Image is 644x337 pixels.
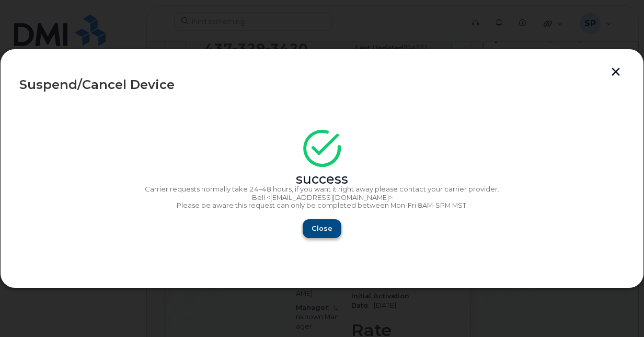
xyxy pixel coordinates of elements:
[312,223,332,233] span: Close
[303,219,341,238] button: Close
[19,78,625,91] div: Suspend/Cancel Device
[19,201,625,210] p: Please be aware this request can only be completed between Mon-Fri 8AM-5PM MST.
[19,185,625,194] p: Carrier requests normally take 24–48 hours, if you want it right away please contact your carrier...
[19,175,625,184] div: success
[19,194,625,202] p: Bell <[EMAIL_ADDRESS][DOMAIN_NAME]>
